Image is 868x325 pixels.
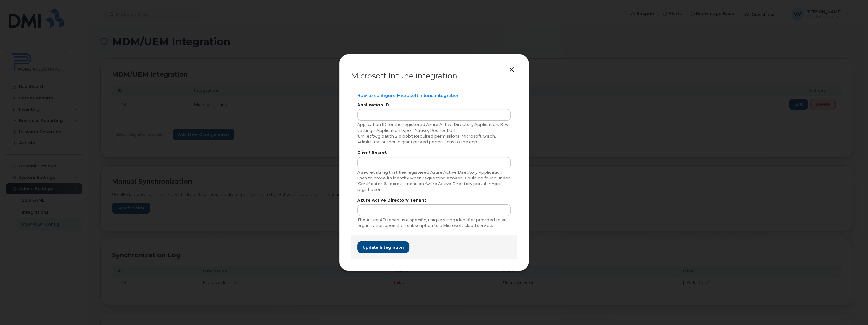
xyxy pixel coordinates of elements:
[357,93,460,98] a: How to configure Microsoft Intune integration
[357,122,511,145] div: Application ID for the registered Azure Active Directory Application. Key settings: Application t...
[357,198,511,203] label: Azure Active Directory Tenant
[351,72,517,80] div: Microsoft Intune integration
[357,217,511,229] div: The Azure AD tenant is a specific, unique string identifier provided to an organization upon thei...
[363,244,404,250] span: Update integration
[357,151,511,155] label: Client Secret
[357,241,409,253] button: Update integration
[357,170,511,193] div: A secret string that the registered Azure Active Directory Application uses to prove its identity...
[357,103,511,107] label: Application ID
